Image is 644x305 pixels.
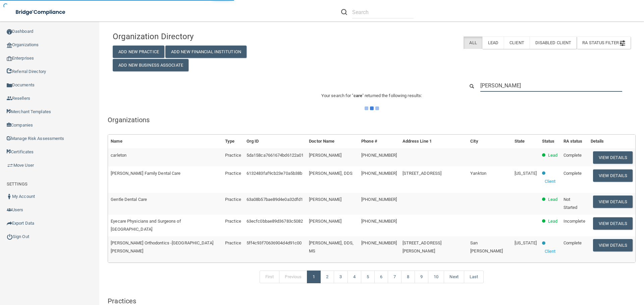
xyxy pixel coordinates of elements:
th: Doctor Name [306,135,359,148]
img: ic-search.3b580494.png [341,9,347,15]
h5: Organizations [108,116,636,124]
span: 6132483faf9cb23e70a5b38b [247,171,302,176]
th: RA status [561,135,588,148]
label: Lead [482,36,504,49]
span: [PERSON_NAME] Family Dental Care [111,171,180,176]
img: briefcase.64adab9b.png [7,162,13,169]
p: Client [545,177,556,185]
span: 63a08b57bae89d4e0a32dfd1 [247,197,303,202]
th: City [468,135,512,148]
button: Add New Financial Institution [165,46,247,58]
span: [PERSON_NAME] Orthodontics -[GEOGRAPHIC_DATA][PERSON_NAME] [111,240,213,253]
span: [PERSON_NAME], DDS [309,171,353,176]
img: icon-export.b9366987.png [7,221,12,226]
p: Client [545,247,556,255]
img: icon-documents.8dae5593.png [7,83,12,88]
th: State [512,135,539,148]
p: Lead [548,196,557,204]
span: Eyecare Physicians and Surgeons of [GEOGRAPHIC_DATA] [111,219,181,232]
a: 7 [388,271,401,283]
span: [PHONE_NUMBER] [361,197,397,202]
th: Org ID [244,135,306,148]
span: Practice [225,219,241,224]
p: Lead [548,217,557,225]
h5: Practices [108,297,636,305]
img: ic_reseller.de258add.png [7,96,12,101]
button: View Details [593,169,633,182]
p: Your search for " " returned the following results: [108,92,636,100]
span: Practice [225,171,241,176]
span: care [354,93,362,98]
span: [US_STATE] [515,240,537,245]
span: 63ecfc0bbae89d36783c5082 [247,219,303,224]
th: Type [222,135,244,148]
span: Complete [563,171,582,176]
th: Details [588,135,635,148]
span: [PERSON_NAME], DDS, MS [309,240,354,253]
span: 5ff4c93f70636904d4d91c00 [247,240,302,245]
span: carleton [111,153,126,158]
button: View Details [593,196,633,208]
button: View Details [593,151,633,164]
span: Not Started [563,197,578,210]
a: 1 [307,271,321,283]
a: 5 [361,271,375,283]
span: [PERSON_NAME] [309,197,341,202]
th: Address Line 1 [400,135,468,148]
img: icon-filter@2x.21656d0b.png [620,41,625,46]
span: Yankton [470,171,486,176]
span: 5da158ca7661674bd6122a01 [247,153,304,158]
p: Lead [548,151,557,159]
a: First [260,271,280,283]
a: 2 [320,271,334,283]
span: [STREET_ADDRESS][PERSON_NAME] [402,240,442,253]
a: Previous [279,271,307,283]
h4: Organization Directory [113,32,279,41]
th: Phone # [359,135,399,148]
span: [STREET_ADDRESS] [402,171,442,176]
img: bridge_compliance_login_screen.278c3ca4.svg [10,5,72,19]
span: [PHONE_NUMBER] [361,153,397,158]
span: [PHONE_NUMBER] [361,219,397,224]
a: 3 [334,271,347,283]
img: ic_dashboard_dark.d01f4a41.png [7,29,12,34]
label: SETTINGS [7,180,28,188]
button: View Details [593,239,633,251]
span: Complete [563,240,582,245]
span: [PHONE_NUMBER] [361,240,397,245]
iframe: Drift Widget Chat Controller [528,257,636,284]
a: 8 [401,271,415,283]
label: All [464,36,482,49]
input: Search [480,79,622,92]
a: Next [444,271,464,283]
img: organization-icon.f8decf85.png [7,43,12,48]
button: Add New Practice [113,46,164,58]
th: Status [539,135,561,148]
a: 4 [347,271,361,283]
span: [PHONE_NUMBER] [361,171,397,176]
a: 10 [428,271,444,283]
button: View Details [593,217,633,230]
label: Disabled Client [530,36,577,49]
span: [US_STATE] [515,171,537,176]
span: Practice [225,197,241,202]
img: ajax-loader.4d491dd7.gif [365,106,379,110]
span: Incomplete [563,219,585,224]
a: 9 [415,271,428,283]
th: Name [108,135,222,148]
span: RA Status Filter [582,40,625,45]
img: ic_power_dark.7ecde6b1.png [7,234,13,240]
img: enterprise.0d942306.png [7,56,12,61]
span: Complete [563,153,582,158]
span: [PERSON_NAME] [309,153,341,158]
span: Practice [225,153,241,158]
button: Add New Business Associate [113,59,189,71]
span: San [PERSON_NAME] [470,240,503,253]
img: ic_user_dark.df1a06c3.png [7,194,12,199]
img: icon-users.e205127d.png [7,207,12,213]
span: Practice [225,240,241,245]
input: Search [352,6,414,18]
a: Last [464,271,484,283]
span: [PERSON_NAME] [309,219,341,224]
label: Client [504,36,530,49]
